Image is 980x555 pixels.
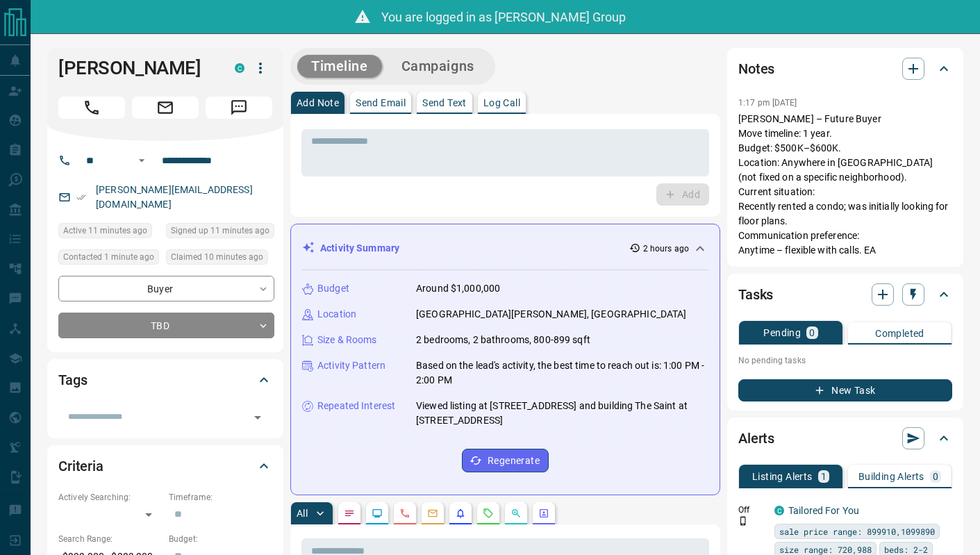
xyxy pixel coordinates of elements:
[752,472,813,481] p: Listing Alerts
[58,455,103,477] h2: Criteria
[171,224,269,238] span: Signed up 11 minutes ago
[58,533,162,545] p: Search Range:
[416,307,686,322] p: [GEOGRAPHIC_DATA][PERSON_NAME], [GEOGRAPHIC_DATA]
[58,449,272,483] div: Criteria
[320,241,399,256] p: Activity Summary
[58,249,159,269] div: Tue Aug 12 2025
[738,427,774,449] h2: Alerts
[788,505,859,516] a: Tailored For You
[738,98,797,108] p: 1:17 pm [DATE]
[427,508,438,519] svg: Emails
[317,281,349,296] p: Budget
[169,491,272,504] p: Timeframe:
[462,449,549,472] button: Regenerate
[738,52,952,85] div: Notes
[58,363,272,397] div: Tags
[738,504,766,516] p: Off
[381,10,626,24] span: You are logged in as [PERSON_NAME] Group
[63,250,154,264] span: Contacted 1 minute ago
[58,223,159,242] div: Tue Aug 12 2025
[933,472,938,481] p: 0
[58,313,274,338] div: TBD
[317,399,395,413] p: Repeated Interest
[297,55,382,78] button: Timeline
[133,152,150,169] button: Open
[538,508,549,519] svg: Agent Actions
[169,533,272,545] p: Budget:
[738,422,952,455] div: Alerts
[297,508,308,518] p: All
[809,328,815,338] p: 0
[206,97,272,119] span: Message
[643,242,689,255] p: 2 hours ago
[738,278,952,311] div: Tasks
[738,516,748,526] svg: Push Notification Only
[58,97,125,119] span: Call
[372,508,383,519] svg: Lead Browsing Activity
[738,350,952,371] p: No pending tasks
[317,307,356,322] p: Location
[416,358,708,388] p: Based on the lead's activity, the best time to reach out is: 1:00 PM - 2:00 PM
[132,97,199,119] span: Email
[297,98,339,108] p: Add Note
[58,276,274,301] div: Buyer
[416,281,500,296] p: Around $1,000,000
[738,112,952,258] p: [PERSON_NAME] – Future Buyer Move timeline: 1 year. Budget: $500K–$600K. Location: Anywhere in [G...
[166,249,274,269] div: Tue Aug 12 2025
[510,508,522,519] svg: Opportunities
[774,506,784,515] div: condos.ca
[779,524,935,538] span: sale price range: 899910,1099890
[483,508,494,519] svg: Requests
[76,192,86,202] svg: Email Verified
[171,250,263,264] span: Claimed 10 minutes ago
[388,55,488,78] button: Campaigns
[455,508,466,519] svg: Listing Alerts
[302,235,708,261] div: Activity Summary2 hours ago
[416,333,590,347] p: 2 bedrooms, 2 bathrooms, 800-899 sqft
[738,283,773,306] h2: Tasks
[738,58,774,80] h2: Notes
[317,358,385,373] p: Activity Pattern
[58,369,87,391] h2: Tags
[58,57,214,79] h1: [PERSON_NAME]
[96,184,253,210] a: [PERSON_NAME][EMAIL_ADDRESS][DOMAIN_NAME]
[63,224,147,238] span: Active 11 minutes ago
[317,333,377,347] p: Size & Rooms
[875,329,924,338] p: Completed
[356,98,406,108] p: Send Email
[738,379,952,401] button: New Task
[58,491,162,504] p: Actively Searching:
[422,98,467,108] p: Send Text
[858,472,924,481] p: Building Alerts
[248,408,267,427] button: Open
[416,399,708,428] p: Viewed listing at [STREET_ADDRESS] and building The Saint at [STREET_ADDRESS]
[344,508,355,519] svg: Notes
[166,223,274,242] div: Tue Aug 12 2025
[821,472,827,481] p: 1
[763,328,801,338] p: Pending
[483,98,520,108] p: Log Call
[235,63,244,73] div: condos.ca
[399,508,410,519] svg: Calls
